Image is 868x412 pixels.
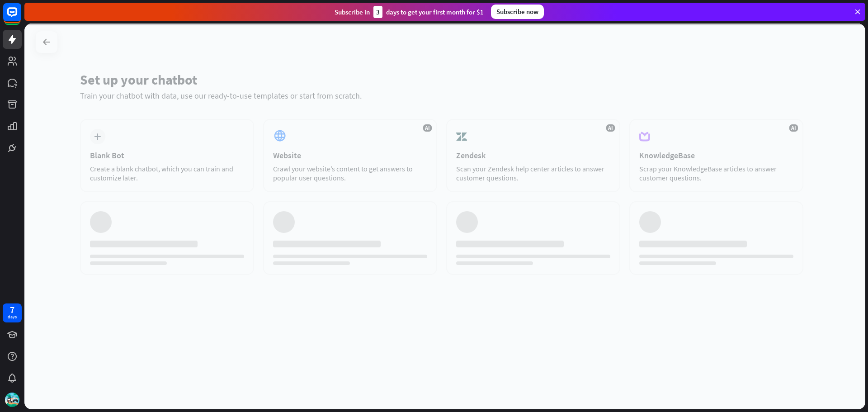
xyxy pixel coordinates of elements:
[491,5,544,19] div: Subscribe now
[3,303,22,322] a: 7 days
[8,314,17,320] div: days
[373,6,382,18] div: 3
[10,306,14,314] div: 7
[335,6,484,18] div: Subscribe in days to get your first month for $1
